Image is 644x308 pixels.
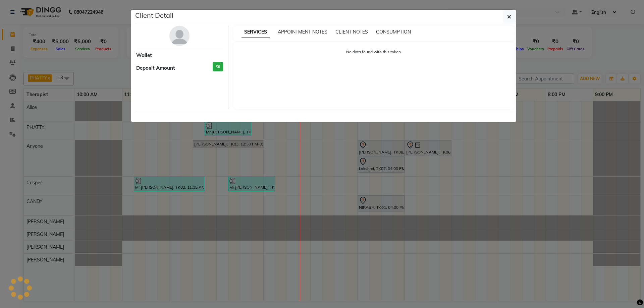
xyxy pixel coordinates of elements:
span: CLIENT NOTES [335,29,368,35]
span: CONSUMPTION [376,29,411,35]
span: Wallet [136,52,152,59]
h5: Client Detail [135,10,173,20]
span: SERVICES [241,26,270,38]
h3: ₹0 [213,62,223,72]
img: avatar [169,26,190,46]
p: No data found with this token. [240,49,508,55]
span: Deposit Amount [136,64,175,72]
span: APPOINTMENT NOTES [278,29,327,35]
